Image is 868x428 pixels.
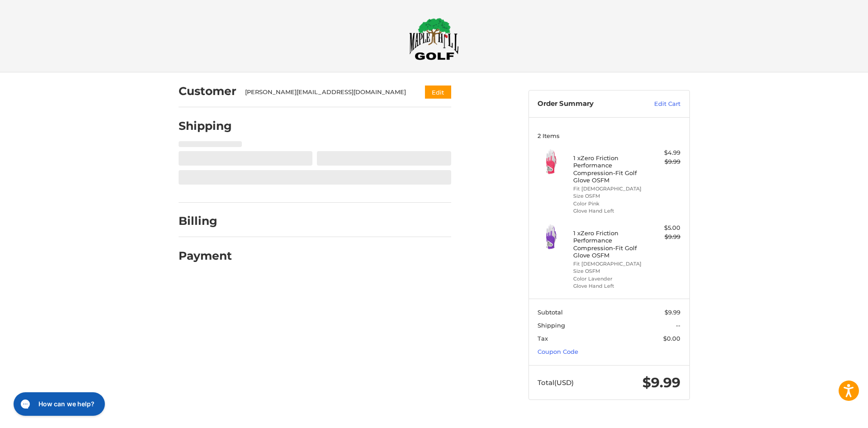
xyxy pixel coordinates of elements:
[245,88,407,97] div: [PERSON_NAME][EMAIL_ADDRESS][DOMAIN_NAME]
[538,348,578,355] a: Coupon Code
[793,404,868,428] iframe: Google Customer Reviews
[645,148,680,157] div: $4.99
[645,157,680,166] div: $9.99
[573,154,642,184] h4: 1 x Zero Friction Performance Compression-Fit Golf Glove OSFM
[538,322,565,329] span: Shipping
[538,378,574,387] span: Total (USD)
[9,389,108,419] iframe: Gorgias live chat messenger
[663,335,680,342] span: $0.00
[573,229,642,259] h4: 1 x Zero Friction Performance Compression-Fit Golf Glove OSFM
[538,132,680,139] h3: 2 Items
[573,192,642,200] li: Size OSFM
[645,224,680,233] div: $5.00
[538,100,635,109] h3: Order Summary
[573,207,642,215] li: Glove Hand Left
[179,84,236,98] h2: Customer
[425,86,451,99] button: Edit
[573,275,642,283] li: Color Lavender
[179,119,232,133] h2: Shipping
[665,309,680,316] span: $9.99
[409,18,459,60] img: Maple Hill Golf
[645,233,680,242] div: $9.99
[538,309,563,316] span: Subtotal
[573,185,642,193] li: Fit [DEMOGRAPHIC_DATA]
[179,249,232,263] h2: Payment
[179,214,231,228] h2: Billing
[573,200,642,208] li: Color Pink
[642,374,680,391] span: $9.99
[573,282,642,290] li: Glove Hand Left
[635,100,680,109] a: Edit Cart
[538,335,548,342] span: Tax
[676,322,680,329] span: --
[573,260,642,268] li: Fit [DEMOGRAPHIC_DATA]
[573,267,642,275] li: Size OSFM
